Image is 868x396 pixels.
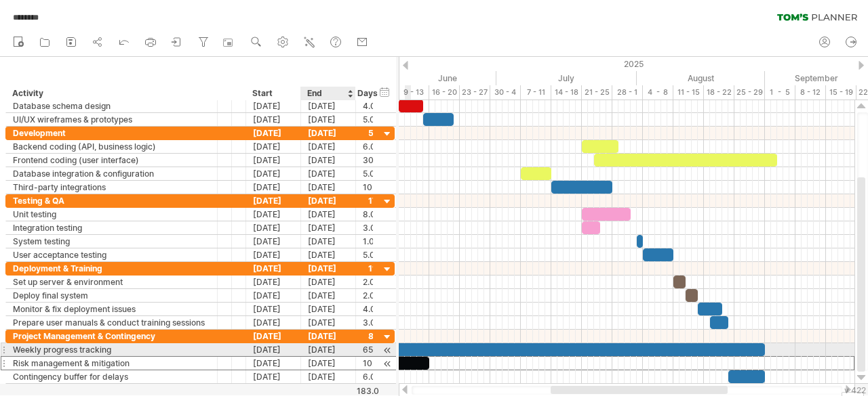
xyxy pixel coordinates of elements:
div: 28 - 1 [612,85,643,100]
div: [DATE] [301,127,356,139]
div: [DATE] [301,262,356,275]
div: 3.0 [363,221,373,234]
div: v 422 [844,385,866,395]
div: [DATE] [246,140,301,153]
div: 10.0 [363,181,373,194]
div: Show Legend [842,392,864,396]
div: [DATE] [301,276,356,288]
div: UI/UX wireframes & prototypes [13,113,210,126]
div: 25 - 29 [734,85,765,100]
div: 30.0 [363,154,373,167]
div: Deploy final system [13,289,210,302]
div: System testing [13,235,210,248]
div: [DATE] [246,289,301,302]
div: 21 - 25 [582,85,612,100]
div: Third-party integrations [13,181,210,194]
div: 2.0 [363,276,373,288]
div: 183.0 [357,386,374,396]
div: Unit testing [13,208,210,221]
div: Prepare user manuals & conduct training sessions [13,316,210,329]
div: Set up server & environment [13,276,210,288]
div: [DATE] [301,140,356,153]
div: [DATE] [301,316,356,329]
div: 2.0 [363,289,373,302]
div: 14 - 18 [551,85,582,100]
div: 5.0 [363,113,373,126]
div: Monitor & fix deployment issues [13,303,210,315]
div: [DATE] [301,194,356,207]
div: [DATE] [246,276,301,288]
div: [DATE] [246,370,301,383]
div: 6.0 [363,370,373,383]
div: [DATE] [246,316,301,329]
div: [DATE] [246,303,301,315]
div: 8 - 12 [795,85,826,100]
div: 18 - 22 [704,85,734,100]
div: 5.0 [363,248,373,261]
div: scroll to activity [381,343,394,357]
div: [DATE] [301,330,356,343]
div: 30 - 4 [490,85,521,100]
div: 23 - 27 [460,85,490,100]
div: [DATE] [246,343,301,356]
div: 4 - 8 [643,85,673,100]
div: August 2025 [637,71,765,85]
div: Weekly progress tracking [13,343,210,356]
div: 3.0 [363,316,373,329]
div: [DATE] [301,343,356,356]
div: [DATE] [301,289,356,302]
div: 4.0 [363,303,373,315]
div: scroll to activity [381,357,394,371]
div: 1.0 [363,235,373,248]
div: Backend coding (API, business logic) [13,140,210,153]
div: [DATE] [301,303,356,315]
div: [DATE] [301,357,356,370]
div: [DATE] [301,235,356,248]
div: [DATE] [246,221,301,234]
div: [DATE] [301,154,356,167]
div: End [307,87,348,100]
div: [DATE] [246,154,301,167]
div: 10.0 [363,357,373,370]
div: [DATE] [246,127,301,139]
div: [DATE] [246,235,301,248]
div: 1 - 5 [765,85,795,100]
div: [DATE] [246,330,301,343]
div: Risk management & mitigation [13,357,210,370]
div: [DATE] [246,181,301,194]
div: 4.0 [363,100,373,112]
div: 8.0 [363,208,373,221]
div: July 2025 [496,71,637,85]
div: User acceptance testing [13,248,210,261]
div: [DATE] [246,357,301,370]
div: June 2025 [368,71,496,85]
div: Development [13,127,210,139]
div: 16 - 20 [429,85,460,100]
div: [DATE] [246,100,301,112]
div: [DATE] [301,221,356,234]
div: Database integration & configuration [13,167,210,180]
div: Start [252,87,293,100]
div: Project Management & Contingency [13,330,210,343]
div: [DATE] [301,113,356,126]
div: 15 - 19 [826,85,856,100]
div: 6.0 [363,140,373,153]
div: Contingency buffer for delays [13,370,210,383]
div: 11 - 15 [673,85,704,100]
div: [DATE] [246,262,301,275]
div: [DATE] [301,370,356,383]
div: [DATE] [301,248,356,261]
div: Deployment & Training [13,262,210,275]
div: 65.0 [363,343,373,356]
div: [DATE] [301,167,356,180]
div: [DATE] [246,208,301,221]
div: [DATE] [246,194,301,207]
div: [DATE] [301,208,356,221]
div: Frontend coding (user interface) [13,154,210,167]
div: [DATE] [246,113,301,126]
div: 9 - 13 [399,85,429,100]
div: [DATE] [301,181,356,194]
div: Integration testing [13,221,210,234]
div: [DATE] [301,100,356,112]
div: [DATE] [246,248,301,261]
